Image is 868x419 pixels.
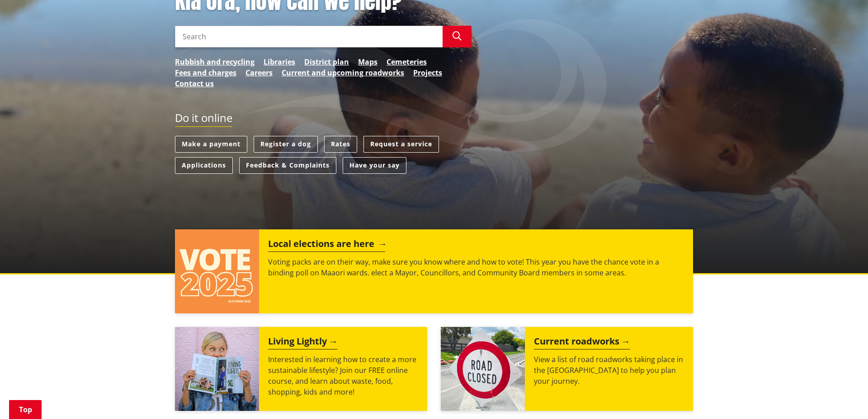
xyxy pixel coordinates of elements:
[175,78,214,89] a: Contact us
[175,229,259,313] img: Vote 2025
[175,56,255,67] a: Rubbish and recycling
[441,327,525,411] img: Road closed sign
[413,67,442,78] a: Projects
[245,67,273,78] a: Careers
[268,238,385,252] h2: Local elections are here
[441,327,693,411] a: Current roadworks View a list of road roadworks taking place in the [GEOGRAPHIC_DATA] to help you...
[343,157,406,174] a: Have your say
[387,56,427,67] a: Cemeteries
[358,56,377,67] a: Maps
[239,157,336,174] a: Feedback & Complaints
[826,381,859,414] iframe: Messenger Launcher
[175,136,247,153] a: Make a payment
[268,336,338,349] h2: Living Lightly
[175,327,259,411] img: Mainstream Green Workshop Series
[282,67,404,78] a: Current and upcoming roadworks
[175,327,427,411] a: Living Lightly Interested in learning how to create a more sustainable lifestyle? Join our FREE o...
[534,354,684,386] p: View a list of road roadworks taking place in the [GEOGRAPHIC_DATA] to help you plan your journey.
[175,157,233,174] a: Applications
[264,56,295,67] a: Libraries
[254,136,318,153] a: Register a dog
[304,56,349,67] a: District plan
[268,256,684,278] p: Voting packs are on their way, make sure you know where and how to vote! This year you have the c...
[268,354,418,397] p: Interested in learning how to create a more sustainable lifestyle? Join our FREE online course, a...
[363,136,439,153] a: Request a service
[175,112,232,127] h2: Do it online
[175,229,693,313] a: Local elections are here Voting packs are on their way, make sure you know where and how to vote!...
[324,136,357,153] a: Rates
[9,400,42,419] a: Top
[175,67,236,78] a: Fees and charges
[175,26,443,47] input: Search input
[534,336,630,349] h2: Current roadworks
